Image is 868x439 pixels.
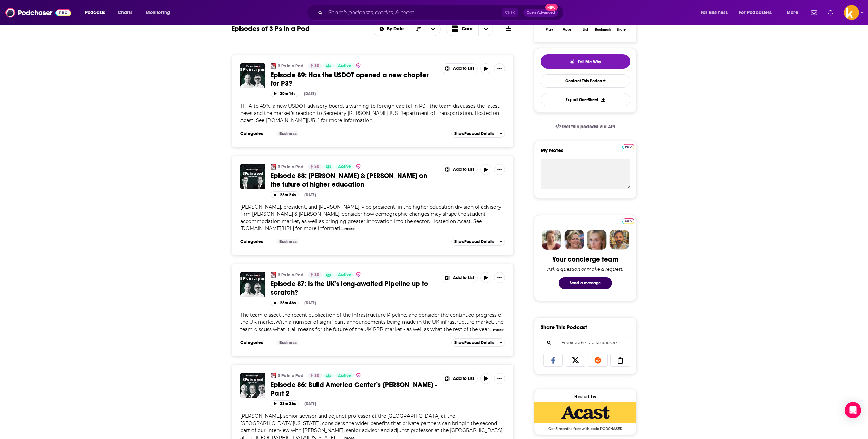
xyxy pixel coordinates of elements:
[701,8,728,17] span: For Business
[338,163,351,170] span: Active
[454,340,494,345] span: Show Podcast Details
[278,373,303,378] a: 3 Ps in a Pod
[564,230,584,250] img: Barbara Profile
[314,373,319,380] span: 30
[118,8,132,17] span: Charts
[442,164,478,175] button: Show More Button
[276,340,299,345] a: Business
[373,27,412,31] button: open menu
[494,164,505,175] button: Show More Button
[534,394,636,400] div: Hosted by
[146,8,170,17] span: Monitoring
[308,272,322,278] a: 30
[325,7,502,18] input: Search podcasts, credits, & more...
[355,63,361,68] img: verified Badge
[454,239,494,244] span: Show Podcast Details
[541,324,587,330] h3: Share This Podcast
[534,423,636,431] span: Get 3 months free with code PODCHASER
[562,124,615,130] span: Get this podcast via API
[240,239,271,244] h3: Categories
[782,7,807,18] button: open menu
[442,64,478,74] button: Show More Button
[844,5,859,20] span: Logged in as sshawan
[534,402,636,430] a: Acast Deal: Get 3 months free with code PODCHASER
[314,271,319,278] span: 30
[453,167,474,172] span: Add to List
[563,28,572,32] div: Apps
[335,272,354,278] a: Active
[543,354,563,367] a: Share on Facebook
[446,22,493,36] button: Choose View
[735,7,782,18] button: open menu
[271,400,299,407] button: 23m 26s
[271,381,437,398] a: Episode 86: Build America Center’s [PERSON_NAME] - Part 2
[276,239,299,244] a: Business
[240,103,500,123] span: TIFIA to 49%, a new USDOT advisory board, a warning to foreign capital in P3 - the team discusses...
[355,163,361,169] img: verified Badge
[240,272,265,297] img: Episode 87: Is the UK’s long-awaited Pipeline up to scratch?
[451,338,505,347] button: ShowPodcast Details
[338,373,351,380] span: Active
[80,7,114,18] button: open menu
[271,191,299,198] button: 28m 24s
[240,373,265,398] img: Episode 86: Build America Center’s Sam Beydoun - Part 2
[462,27,473,31] span: Card
[344,226,355,232] button: more
[240,63,265,88] img: Episode 89: Has the USDOT opened a new chapter for P3?
[271,280,428,297] span: Episode 87: Is the UK’s long-awaited Pipeline up to scratch?
[451,238,505,246] button: ShowPodcast Details
[523,9,558,17] button: Open AdvancedNew
[85,8,105,17] span: Podcasts
[271,280,437,297] a: Episode 87: Is the UK’s long-awaited Pipeline up to scratch?
[426,23,440,36] button: open menu
[271,272,276,278] img: 3 Ps in a Pod
[622,218,634,224] img: Podchaser Pro
[276,131,299,136] a: Business
[278,63,303,69] a: 3 Ps in a Pod
[587,230,607,250] img: Jules Profile
[808,7,820,18] a: Show notifications dropdown
[338,271,351,278] span: Active
[552,255,618,264] div: Your concierge team
[304,401,316,406] div: [DATE]
[541,336,630,349] div: Search followers
[502,8,518,17] span: Ctrl K
[304,91,316,96] div: [DATE]
[545,4,558,11] span: New
[541,54,630,69] button: tell me why sparkleTell Me Why
[355,372,361,378] img: verified Badge
[335,164,354,170] a: Active
[271,172,427,189] span: Episode 88: [PERSON_NAME] & [PERSON_NAME] on the future of higher education
[271,164,276,170] a: 3 Ps in a Pod
[278,164,303,170] a: 3 Ps in a Pod
[271,71,437,88] a: Episode 89: Has the USDOT opened a new chapter for P3?
[355,271,361,277] img: verified Badge
[314,163,319,170] span: 30
[494,272,505,283] button: Show More Button
[787,8,798,17] span: More
[271,300,299,306] button: 23m 46s
[442,373,478,384] button: Show More Button
[609,230,629,250] img: Jon Profile
[454,131,494,136] span: Show Podcast Details
[542,230,561,250] img: Sydney Profile
[271,172,437,189] a: Episode 88: [PERSON_NAME] & [PERSON_NAME] on the future of higher education
[825,7,836,18] a: Show notifications dropdown
[493,327,504,333] button: more
[313,5,570,21] div: Search podcasts, credits, & more...
[271,63,276,69] img: 3 Ps in a Pod
[453,66,474,71] span: Add to List
[240,131,271,136] h3: Categories
[5,6,71,19] img: Podchaser - Follow, Share and Rate Podcasts
[739,8,772,17] span: For Podcasters
[696,7,736,18] button: open menu
[588,354,608,367] a: Share on Reddit
[559,277,612,289] button: Send a message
